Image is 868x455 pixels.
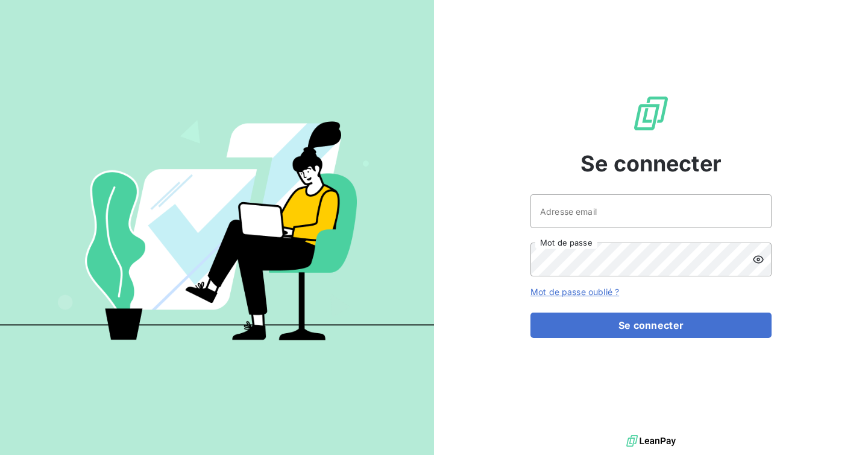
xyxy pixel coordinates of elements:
img: Logo LeanPay [632,94,670,133]
img: logo [626,432,676,450]
span: Se connecter [580,147,722,180]
a: Mot de passe oublié ? [530,287,619,297]
input: placeholder [530,194,772,228]
button: Se connecter [530,313,772,338]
